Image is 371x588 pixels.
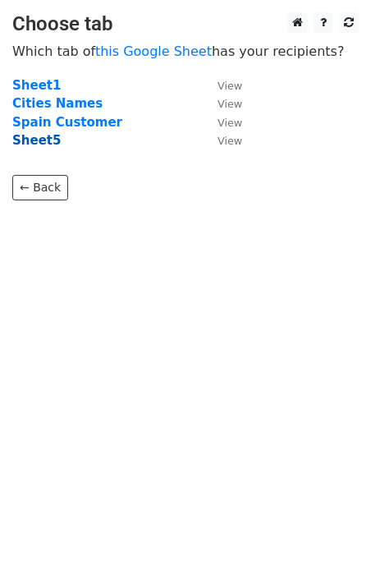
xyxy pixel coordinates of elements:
a: View [201,96,242,111]
a: View [201,115,242,130]
h3: Choose tab [12,12,359,36]
a: Sheet5 [12,133,61,148]
a: ← Back [12,175,68,200]
a: Cities Names [12,96,103,111]
a: this Google Sheet [95,44,212,59]
a: Spain Customer [12,115,122,130]
small: View [218,98,242,110]
a: Sheet1 [12,78,61,93]
a: View [201,78,242,93]
a: View [201,133,242,148]
small: View [218,80,242,92]
p: Which tab of has your recipients? [12,43,359,60]
iframe: Chat Widget [289,509,371,588]
small: View [218,117,242,129]
small: View [218,135,242,147]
